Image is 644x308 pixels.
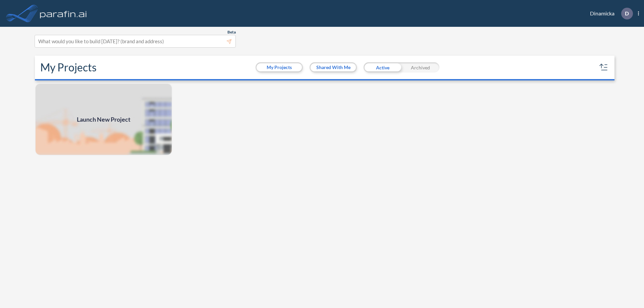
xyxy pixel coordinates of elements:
[364,62,401,72] div: Active
[311,63,356,71] button: Shared With Me
[227,29,236,35] span: Beta
[35,83,172,156] a: Launch New Project
[77,115,130,124] span: Launch New Project
[257,63,302,71] button: My Projects
[401,62,439,72] div: Archived
[39,7,88,20] img: logo
[40,61,97,74] h2: My Projects
[35,83,172,156] img: add
[625,10,629,16] p: D
[598,62,609,73] button: sort
[580,8,639,19] div: Dinamicka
